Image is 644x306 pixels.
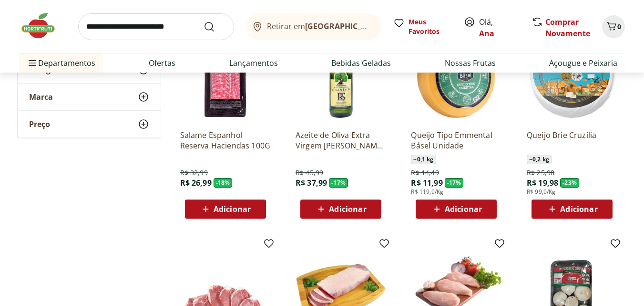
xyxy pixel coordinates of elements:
button: Adicionar [532,200,613,219]
span: R$ 119,9/Kg [411,188,443,196]
span: R$ 26,99 [180,178,212,188]
a: Nossas Frutas [445,57,496,69]
span: - 18 % [214,178,233,188]
a: Bebidas Geladas [331,57,391,69]
span: R$ 32,99 [180,168,208,178]
span: Adicionar [329,205,366,213]
span: R$ 19,98 [527,178,558,188]
button: Adicionar [185,200,266,219]
button: Menu [27,52,38,74]
button: Submit Search [204,21,226,32]
span: Adicionar [560,205,597,213]
button: Preço [18,111,161,137]
a: Queijo Tipo Emmental Básel Unidade [411,130,501,151]
span: 0 [617,22,621,31]
span: R$ 25,98 [527,168,554,178]
a: Queijo Brie Cruzília [527,130,617,151]
span: Adicionar [445,205,482,213]
span: Adicionar [214,205,251,213]
span: R$ 14,49 [411,168,439,178]
a: Salame Espanhol Reserva Haciendas 100G [180,130,271,151]
button: Adicionar [300,200,381,219]
img: Queijo Tipo Emmental Básel Unidade [411,32,501,122]
img: Hortifruti [19,11,67,40]
span: R$ 99,9/Kg [527,188,556,196]
span: Olá, [479,16,521,39]
b: [GEOGRAPHIC_DATA]/[GEOGRAPHIC_DATA] [305,21,466,32]
span: R$ 37,99 [296,178,327,188]
span: ~ 0,1 kg [411,155,436,164]
span: R$ 45,99 [296,168,323,178]
a: Ana [479,28,494,39]
span: R$ 11,99 [411,178,442,188]
a: Açougue e Peixaria [549,57,617,69]
button: Adicionar [416,200,497,219]
span: ~ 0,2 kg [527,155,552,164]
a: Lançamentos [229,57,278,69]
img: Salame Espanhol Reserva Haciendas 100G [180,32,271,122]
img: Queijo Brie Cruzília [527,32,617,122]
button: Marca [18,84,161,110]
span: Retirar em [267,22,372,31]
span: Departamentos [27,52,95,74]
span: Meus Favoritos [409,17,452,36]
span: Preço [29,119,50,129]
img: Azeite de Oliva Extra Virgem Rafael Salgado 500ml [296,32,386,122]
a: Meus Favoritos [393,17,452,36]
button: Retirar em[GEOGRAPHIC_DATA]/[GEOGRAPHIC_DATA] [245,13,382,40]
span: Marca [29,92,53,102]
a: Comprar Novamente [545,17,590,39]
input: search [78,13,234,40]
span: - 23 % [560,178,579,188]
button: Carrinho [602,15,625,38]
a: Azeite de Oliva Extra Virgem [PERSON_NAME] 500ml [296,130,386,151]
span: - 17 % [445,178,464,188]
span: - 17 % [329,178,348,188]
a: Ofertas [149,57,175,69]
